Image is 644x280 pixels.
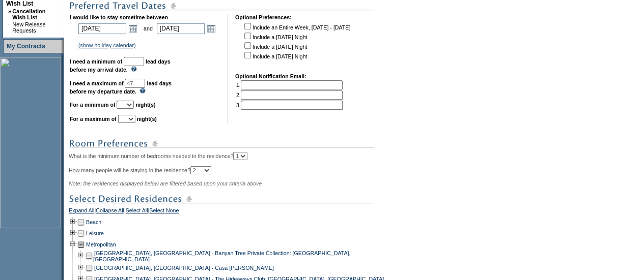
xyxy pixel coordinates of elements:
[131,66,137,72] img: questionMark_lightBlue.gif
[235,73,306,79] b: Optional Notification Email:
[8,21,11,34] td: ·
[70,14,168,20] b: I would like to stay sometime between
[206,23,217,34] a: Open the calendar popup.
[96,207,124,216] a: Collapse All
[12,8,45,20] a: Cancellation Wish List
[69,207,94,216] a: Expand All
[78,23,126,34] input: Date format: M/D/Y. Shortcut keys: [T] for Today. [UP] or [.] for Next Day. [DOWN] or [,] for Pre...
[70,80,172,95] b: lead days before my departure date.
[69,207,392,216] div: | | |
[70,58,171,73] b: lead days before my arrival date.
[242,21,350,66] td: Include an Entire Week, [DATE] - [DATE] Include a [DATE] Night Include a [DATE] Night Include a [...
[236,90,343,100] td: 2.
[86,241,116,247] a: Metropolitan
[93,250,350,262] a: [GEOGRAPHIC_DATA], [GEOGRAPHIC_DATA] - Banyan Tree Private Collection: [GEOGRAPHIC_DATA], [GEOGRA...
[126,207,148,216] a: Select All
[7,43,45,50] a: My Contracts
[149,207,179,216] a: Select None
[236,101,343,110] td: 3.
[135,102,155,108] b: night(s)
[69,180,262,186] span: Note: the residences displayed below are filtered based upon your criteria above
[8,8,11,14] b: »
[157,23,205,34] input: Date format: M/D/Y. Shortcut keys: [T] for Today. [UP] or [.] for Next Day. [DOWN] or [,] for Pre...
[137,116,157,122] b: night(s)
[70,58,122,65] b: I need a minimum of
[236,80,343,89] td: 1.
[70,80,123,86] b: I need a maximum of
[78,42,136,48] a: (show holiday calendar)
[69,137,374,150] img: subTtlRoomPreferences.gif
[86,230,104,236] a: Leisure
[12,21,45,34] a: New Release Requests
[70,102,115,108] b: For a minimum of
[86,219,101,225] a: Beach
[142,21,154,36] td: and
[70,116,117,122] b: For a maximum of
[94,265,274,271] a: [GEOGRAPHIC_DATA], [GEOGRAPHIC_DATA] - Casa [PERSON_NAME]
[235,14,292,20] b: Optional Preferences:
[139,88,146,94] img: questionMark_lightBlue.gif
[127,23,138,34] a: Open the calendar popup.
